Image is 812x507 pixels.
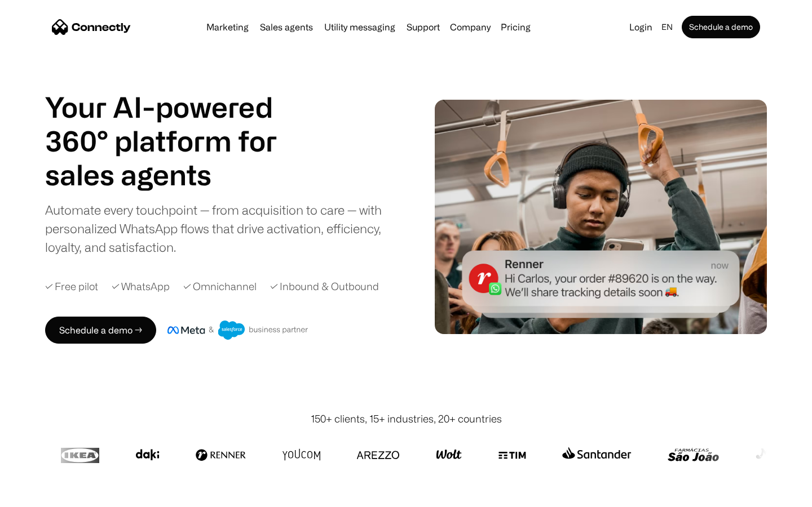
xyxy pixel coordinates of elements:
[45,201,400,256] div: Automate every touchpoint — from acquisition to care — with personalized WhatsApp flows that driv...
[183,279,257,294] div: ✓ Omnichannel
[496,23,535,32] a: Pricing
[625,19,657,35] a: Login
[45,158,304,192] h1: sales agents
[202,23,253,32] a: Marketing
[682,16,760,38] a: Schedule a demo
[167,321,308,340] img: Meta and Salesforce business partner badge.
[320,23,400,32] a: Utility messaging
[45,317,156,344] a: Schedule a demo →
[45,279,98,294] div: ✓ Free pilot
[447,19,494,35] div: Company
[450,19,491,35] div: Company
[402,23,444,32] a: Support
[270,279,379,294] div: ✓ Inbound & Outbound
[45,90,304,158] h1: Your AI-powered 360° platform for
[112,279,170,294] div: ✓ WhatsApp
[23,487,68,503] ul: Language list
[311,411,502,426] div: 150+ clients, 15+ industries, 20+ countries
[661,19,673,35] div: en
[11,486,68,503] aside: Language selected: English
[45,158,304,192] div: carousel
[45,158,304,192] div: 1 of 4
[255,23,317,32] a: Sales agents
[657,19,679,35] div: en
[52,19,131,35] a: home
